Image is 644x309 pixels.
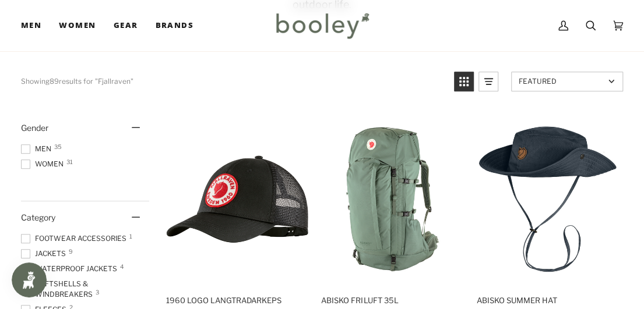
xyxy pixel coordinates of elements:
span: Men [21,20,41,31]
img: Fjallraven Abisko Friluft 35L Patina Green - Booley Galway [319,126,465,272]
a: Sort options [511,72,623,91]
span: Jackets [21,248,69,259]
span: Featured [519,77,604,86]
span: Softshells & Windbreakers [21,279,149,300]
span: 9 [69,248,73,254]
span: Gear [114,20,138,31]
a: View list mode [478,72,498,91]
span: Waterproof Jackets [21,264,121,274]
img: Fjallraven 1960 Logo Langtradarkeps Black - Booley Galway [164,126,310,272]
span: 3 [96,289,99,295]
span: Category [21,212,55,222]
div: Showing results for "Fjallraven" [21,72,445,91]
span: Women [21,159,67,169]
span: 1960 Logo Langtradarkeps [166,295,308,306]
span: 4 [120,264,124,269]
span: Women [59,20,96,31]
span: Brands [155,20,193,31]
span: 35 [54,144,62,150]
img: Booley [271,9,373,42]
span: Footwear Accessories [21,233,130,244]
a: View grid mode [454,72,474,91]
img: Fjallraven Abisko Summer Hat Dark Navy - Booley Galway [474,126,620,272]
span: Men [21,144,55,154]
iframe: Button to open loyalty program pop-up [12,262,47,297]
span: Gender [21,123,48,133]
span: Abisko Summer Hat [476,295,618,306]
span: 31 [66,159,73,165]
span: 1 [129,233,132,239]
span: Abisko Friluft 35L [321,295,463,306]
b: 89 [50,77,59,86]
